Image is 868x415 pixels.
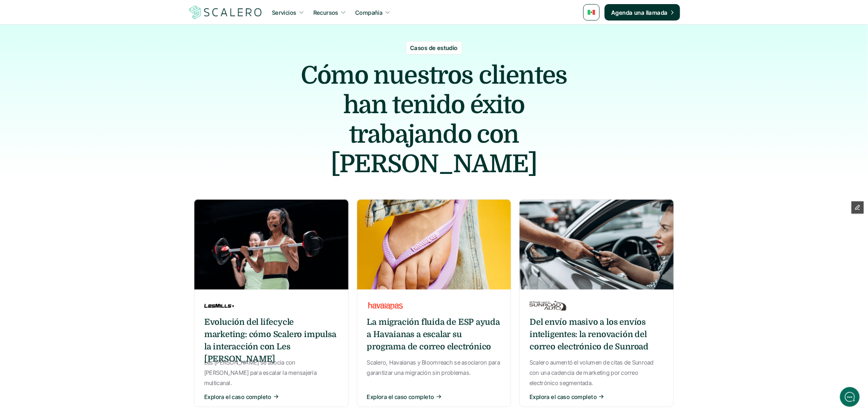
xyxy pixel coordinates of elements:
[530,392,664,401] button: Explora el caso completo
[204,357,338,388] p: Les [PERSON_NAME] se asocia con [PERSON_NAME] para escalar la mensajería multicanal.
[301,61,567,179] h1: Cómo nuestros clientes han tenido éxito trabajando con [PERSON_NAME]
[367,392,434,401] p: Explora el caso completo
[367,357,501,378] p: Scalero, Havaianas y Bloomreach se asociaron para garantizar una migración sin problemas.
[852,201,864,214] button: Edit Framer Content
[410,43,458,52] p: Casos de estudio
[313,8,338,17] p: Recursos
[367,316,501,353] h6: La migración fluida de ESP ayuda a Havaianas a escalar su programa de correo electrónico
[69,287,104,292] span: We run on Gist
[188,5,263,20] img: Scalero company logotype
[13,109,151,125] button: New conversation
[188,5,263,20] a: Scalero company logotype
[367,392,501,401] button: Explora el caso completo
[605,4,680,21] a: Agenda una llamada
[611,8,668,17] p: Agenda una llamada
[272,8,297,17] p: Servicios
[12,40,152,53] h1: Hi! Welcome to [GEOGRAPHIC_DATA].
[530,392,597,401] p: Explora el caso completo
[194,199,349,407] a: Evolución del lifecycle marketing: cómo Scalero impulsa la interacción con Les [PERSON_NAME]Les [...
[357,199,512,407] a: La migración fluida de ESP ayuda a Havaianas a escalar su programa de correo electrónicoScalero, ...
[204,316,338,365] h6: Evolución del lifecycle marketing: cómo Scalero impulsa la interacción con Les [PERSON_NAME]
[530,357,664,388] p: Scalero aumentó el volumen de citas de Sunroad con una cadencia de marketing por correo electróni...
[519,199,674,407] a: Del envío masivo a los envíos inteligentes: la renovación del correo electrónico de SunroadScaler...
[12,55,152,94] h2: Let us know if we can help with lifecycle marketing.
[840,387,860,407] iframe: gist-messenger-bubble-iframe
[530,316,664,353] h6: Del envío masivo a los envíos inteligentes: la renovación del correo electrónico de Sunroad
[204,392,272,401] p: Explora el caso completo
[355,8,382,17] p: Compañía
[204,392,338,401] button: Explora el caso completo
[53,114,98,120] span: New conversation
